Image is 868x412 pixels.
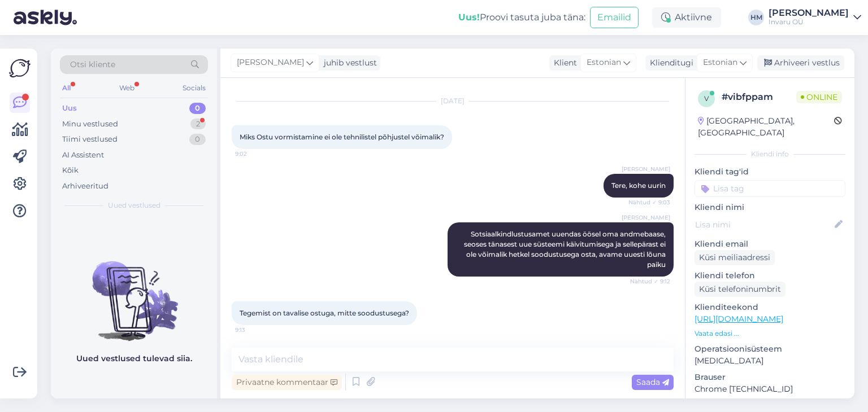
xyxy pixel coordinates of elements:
img: Askly Logo [9,58,31,79]
div: # vibfppam [722,90,796,104]
p: Chrome [TECHNICAL_ID] [695,383,845,395]
p: Kliendi nimi [695,201,845,213]
div: [GEOGRAPHIC_DATA], [GEOGRAPHIC_DATA] [698,115,834,139]
div: [PERSON_NAME] [769,8,849,17]
p: [MEDICAL_DATA] [695,355,845,367]
p: Brauser [695,371,845,383]
span: Uued vestlused [108,200,160,211]
div: Kliendi info [695,149,845,159]
div: Klienditugi [645,57,693,69]
div: All [60,81,73,95]
p: Kliendi email [695,238,845,250]
span: Estonian [587,56,621,69]
div: Proovi tasuta juba täna: [458,11,585,24]
div: Minu vestlused [62,119,118,130]
span: [PERSON_NAME] [622,213,670,222]
div: Klient [549,57,577,69]
div: Aktiivne [652,7,721,28]
b: Uus! [458,12,480,23]
p: Uued vestlused tulevad siia. [76,353,192,365]
span: [PERSON_NAME] [237,56,304,69]
img: No chats [51,241,217,343]
span: Miks Ostu vormistamine ei ole tehnilistel põhjustel võimalik? [240,133,444,141]
span: Saada [636,377,669,387]
div: 0 [189,134,206,145]
input: Lisa nimi [695,218,832,231]
span: v [704,94,709,103]
div: Arhiveeri vestlus [757,55,844,71]
span: Tere, kohe uurin [611,181,666,190]
p: Kliendi tag'id [695,166,845,178]
div: Web [117,81,137,95]
div: Socials [180,81,208,95]
span: Online [796,91,842,103]
p: Klienditeekond [695,301,845,313]
div: HM [748,10,764,25]
p: Kliendi telefon [695,270,845,282]
input: Lisa tag [695,180,845,197]
span: Sotsiaalkindlustusamet uuendas öösel oma andmebaase, seoses tänasest uue süsteemi käivitumisega j... [464,230,667,269]
span: [PERSON_NAME] [622,165,670,173]
span: Nähtud ✓ 9:03 [628,198,670,207]
div: Invaru OÜ [769,17,849,27]
span: Nähtud ✓ 9:12 [628,277,670,286]
div: Privaatne kommentaar [232,375,342,390]
span: Tegemist on tavalise ostuga, mitte soodustusega? [240,309,409,317]
div: 0 [189,103,206,114]
a: [PERSON_NAME]Invaru OÜ [769,8,861,27]
div: juhib vestlust [319,57,377,69]
div: Arhiveeritud [62,181,108,192]
div: AI Assistent [62,150,104,161]
p: Vaata edasi ... [695,328,845,339]
div: Kõik [62,165,79,176]
a: [URL][DOMAIN_NAME] [695,314,783,324]
button: Emailid [590,7,639,28]
div: 2 [190,119,206,130]
div: Uus [62,103,77,114]
span: Estonian [703,56,737,69]
span: 9:13 [235,326,277,334]
div: Küsi telefoninumbrit [695,282,785,297]
div: [DATE] [232,96,674,106]
p: Operatsioonisüsteem [695,343,845,355]
div: Tiimi vestlused [62,134,118,145]
span: Otsi kliente [70,59,115,71]
div: Küsi meiliaadressi [695,250,775,265]
span: 9:02 [235,150,277,158]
